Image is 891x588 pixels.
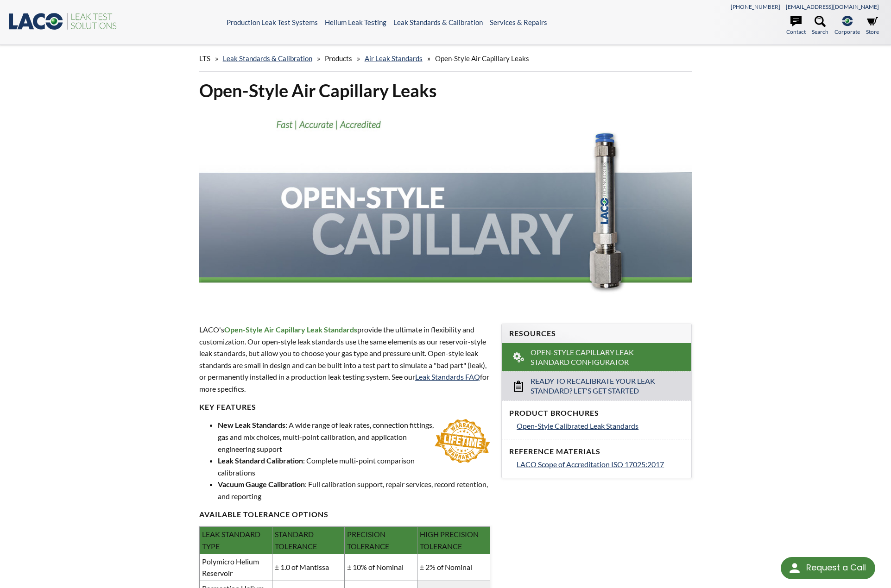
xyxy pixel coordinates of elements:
h4: Reference Materials [509,447,684,457]
span: HIGH PRECISION TOLERANCE [420,530,479,550]
span: LTS [199,54,210,63]
span: Open-Style Calibrated Leak Standards [517,421,638,430]
img: round button [787,561,802,575]
span: Ready to Recalibrate Your Leak Standard? Let's Get Started [531,376,664,396]
img: Lifetime-Warranty.png [435,419,490,463]
strong: Leak Standard Calibration [218,456,303,465]
li: : Full calibration support, repair services, record retention, and reporting [218,478,491,502]
li: : Complete multi-point comparison calibrations [218,455,491,478]
h4: Resources [509,329,684,338]
a: [PHONE_NUMBER] [731,3,780,10]
a: Ready to Recalibrate Your Leak Standard? Let's Get Started [502,371,691,400]
h4: key FEATURES [199,402,491,412]
strong: Vacuum Gauge Calibration [218,480,305,488]
td: Polymicro Helium Reservoir [199,554,272,581]
a: Production Leak Test Systems [227,18,318,26]
span: Open-Style Capillary Leak Standard Configurator [531,348,664,367]
span: LACO Scope of Accreditation ISO 17025:2017 [517,460,664,469]
span: LEAK STANDARD TYPE [202,530,260,550]
a: Open-Style Calibrated Leak Standards [517,420,684,432]
div: Request a Call [781,557,875,579]
strong: New Leak Standards [218,420,285,429]
a: Services & Repairs [490,18,547,26]
h4: available Tolerance options [199,510,491,519]
td: ± 2% of Nominal [417,554,490,581]
td: ± 1.0 of Mantissa [272,554,345,581]
span: PRECISION TOLERANCE [347,530,389,550]
h4: Product Brochures [509,408,684,418]
span: Open-Style Air Capillary Leaks [435,54,529,63]
a: Store [866,16,879,36]
td: ± 10% of Nominal [345,554,417,581]
strong: Open-Style Air Capillary Leak Standards [224,325,357,334]
h1: Open-Style Air Capillary Leaks [199,79,692,102]
a: Contact [786,16,806,36]
div: » » » » [199,45,692,72]
span: LACO's [199,325,224,334]
a: LACO Scope of Accreditation ISO 17025:2017 [517,458,684,470]
li: : A wide range of leak rates, connection fittings, gas and mix choices, multi-point calibration, ... [218,419,491,455]
a: Leak Standards & Calibration [393,18,483,26]
div: Request a Call [806,557,866,578]
a: [EMAIL_ADDRESS][DOMAIN_NAME] [786,3,879,10]
span: Products [325,54,352,63]
span: STANDARD TOLERANCE [275,530,317,550]
span: Corporate [834,27,860,36]
a: Air Leak Standards [365,54,423,63]
a: Open-Style Capillary Leak Standard Configurator [502,343,691,372]
img: Open-Style Capillary header [199,109,692,306]
a: Helium Leak Testing [325,18,386,26]
p: provide the ultimate in flexibility and customization. Our open-style leak standards use the same... [199,324,491,395]
a: Leak Standards & Calibration [223,54,312,63]
a: Search [812,16,828,36]
a: Leak Standards FAQ [415,372,480,381]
